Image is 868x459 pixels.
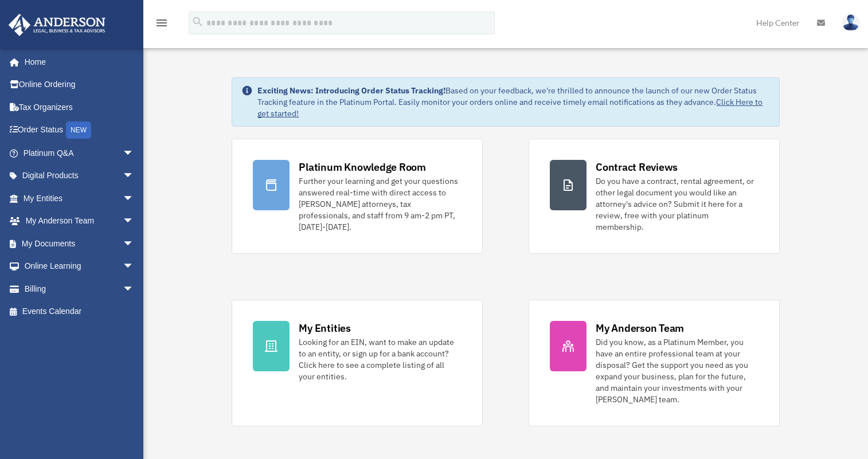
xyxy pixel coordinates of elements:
[596,336,758,405] div: Did you know, as a Platinum Member, you have an entire professional team at your disposal? Get th...
[123,142,146,165] span: arrow_drop_down
[8,277,151,300] a: Billingarrow_drop_down
[8,210,151,233] a: My Anderson Teamarrow_drop_down
[123,210,146,233] span: arrow_drop_down
[257,85,769,119] div: Based on your feedback, we're thrilled to announce the launch of our new Order Status Tracking fe...
[232,300,483,426] a: My Entities Looking for an EIN, want to make an update to an entity, or sign up for a bank accoun...
[8,232,151,255] a: My Documentsarrow_drop_down
[842,14,859,31] img: User Pic
[299,336,462,382] div: Looking for an EIN, want to make an update to an entity, or sign up for a bank account? Click her...
[123,232,146,256] span: arrow_drop_down
[257,85,445,96] strong: Exciting News: Introducing Order Status Tracking!
[232,139,483,254] a: Platinum Knowledge Room Further your learning and get your questions answered real-time with dire...
[66,121,91,139] div: NEW
[299,321,350,335] div: My Entities
[596,175,758,233] div: Do you have a contract, rental agreement, or other legal document you would like an attorney's ad...
[596,160,678,174] div: Contract Reviews
[8,164,151,187] a: Digital Productsarrow_drop_down
[191,15,204,28] i: search
[257,97,763,119] a: Click Here to get started!
[123,277,146,301] span: arrow_drop_down
[8,142,151,164] a: Platinum Q&Aarrow_drop_down
[8,187,151,210] a: My Entitiesarrow_drop_down
[155,20,169,30] a: menu
[529,139,780,254] a: Contract Reviews Do you have a contract, rental agreement, or other legal document you would like...
[8,255,151,278] a: Online Learningarrow_drop_down
[123,187,146,210] span: arrow_drop_down
[8,50,146,73] a: Home
[596,321,684,335] div: My Anderson Team
[123,255,146,278] span: arrow_drop_down
[299,160,426,174] div: Platinum Knowledge Room
[155,16,169,30] i: menu
[299,175,462,233] div: Further your learning and get your questions answered real-time with direct access to [PERSON_NAM...
[123,164,146,188] span: arrow_drop_down
[529,300,780,426] a: My Anderson Team Did you know, as a Platinum Member, you have an entire professional team at your...
[8,119,151,142] a: Order StatusNEW
[8,96,151,119] a: Tax Organizers
[8,300,151,323] a: Events Calendar
[8,73,151,96] a: Online Ordering
[5,14,109,36] img: Anderson Advisors Platinum Portal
